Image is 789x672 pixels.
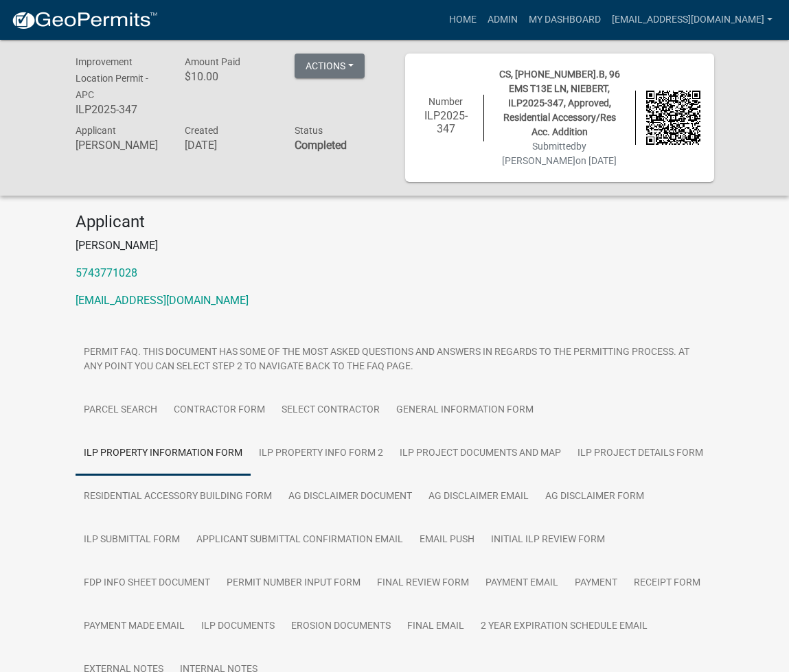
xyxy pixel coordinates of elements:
a: Initial ILP Review Form [483,518,613,562]
h6: ILP2025-347 [76,103,165,116]
a: Ag Disclaimer Form [537,475,652,519]
span: Status [295,125,323,136]
span: CS, [PHONE_NUMBER].B, 96 EMS T13E LN, NIEBERT, ILP2025-347, Approved, Residential Accessory/Res A... [499,69,620,137]
a: Select contractor [273,389,388,432]
a: Applicant Submittal Confirmation Email [188,518,411,562]
h6: [PERSON_NAME] [76,139,165,152]
a: 2 Year Expiration Schedule Email [472,605,656,649]
a: FDP INFO Sheet Document [76,561,218,605]
h4: Applicant [76,212,714,232]
a: Final Email [399,605,472,649]
h6: ILP2025-347 [419,109,473,135]
a: Parcel search [76,389,165,432]
strong: Completed [295,139,347,152]
span: Created [185,125,218,136]
a: Permit Number Input Form [218,561,369,605]
a: ILP Project Details Form [569,432,711,476]
a: ILP Property Info Form 2 [251,432,391,476]
a: Final Review Form [369,561,477,605]
a: [EMAIL_ADDRESS][DOMAIN_NAME] [606,7,778,33]
a: Payment Made Email [76,605,193,649]
a: ILP Project Documents and Map [391,432,569,476]
a: Residential Accessory Building Form [76,475,280,519]
img: QR code [646,91,700,145]
a: [EMAIL_ADDRESS][DOMAIN_NAME] [76,294,249,307]
a: ILP Property Information Form [76,432,251,476]
a: Erosion Documents [283,605,399,649]
a: Payment [567,561,626,605]
a: General Information Form [388,389,542,432]
a: Contractor Form [165,389,273,432]
span: Amount Paid [185,56,240,67]
a: Permit FAQ. This document has some of the most asked questions and answers in regards to the perm... [76,331,714,389]
span: Improvement Location Permit - APC [76,56,148,100]
span: Applicant [76,125,116,136]
a: Admin [482,7,523,33]
a: Home [444,7,482,33]
h6: $10.00 [185,70,274,83]
p: [PERSON_NAME] [76,237,714,254]
a: 5743771028 [76,266,137,279]
a: My Dashboard [523,7,606,33]
span: Submitted on [DATE] [502,141,617,166]
a: Payment Email [477,561,567,605]
a: Receipt Form [626,561,709,605]
a: Ag Disclaimer Document [280,475,420,519]
a: Email Push [411,518,483,562]
a: Ag Disclaimer Email [420,475,537,519]
span: Number [428,96,463,107]
a: ILP Submittal Form [76,518,188,562]
a: ILP Documents [193,605,283,649]
h6: [DATE] [185,139,274,152]
button: Actions [295,54,365,78]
